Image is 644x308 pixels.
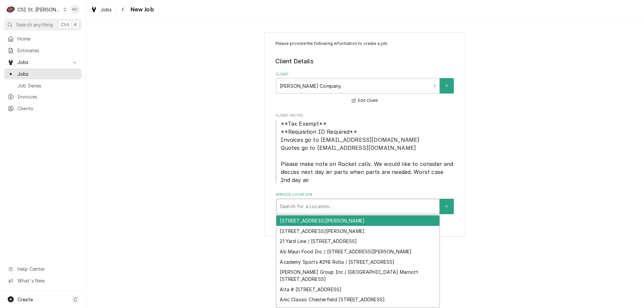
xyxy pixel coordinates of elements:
[17,297,33,302] span: Create
[276,246,439,257] div: Ab Mauri Food Inc / [STREET_ADDRESS][PERSON_NAME]
[61,21,69,28] span: Ctrl
[4,19,82,30] button: Search anythingCtrlK
[70,5,80,14] div: KC
[276,267,439,284] div: [PERSON_NAME] Group Inc / [GEOGRAPHIC_DATA] Marriott [STREET_ADDRESS]
[275,113,455,118] span: Client Notes
[17,105,78,112] span: Clients
[118,4,128,15] button: Navigate back
[264,32,466,237] div: Job Create/Update
[17,265,77,272] span: Help Center
[281,120,455,183] span: **Tax Exempt** **Requisition ID Required** Invoices go to [EMAIL_ADDRESS][DOMAIN_NAME] Quotes go ...
[88,4,115,15] a: Jobs
[4,57,82,68] a: Go to Jobs
[275,120,455,184] span: Client Notes
[4,33,82,44] a: Home
[275,113,455,184] div: Client Notes
[101,6,112,13] span: Jobs
[275,192,455,214] div: Service Location
[276,215,439,226] div: [STREET_ADDRESS][PERSON_NAME]
[276,284,439,295] div: Alta # [STREET_ADDRESS]
[4,68,82,79] a: Jobs
[17,6,61,13] div: CSI St. [PERSON_NAME]
[275,41,455,47] p: Please provide the following information to create a job:
[17,277,77,284] span: What's New
[6,5,15,14] div: CSI St. Louis's Avatar
[16,21,53,28] span: Search anything
[128,5,154,14] span: New Job
[74,296,77,303] span: C
[70,5,80,14] div: Kelly Christen's Avatar
[17,93,78,100] span: Invoices
[17,70,78,77] span: Jobs
[440,199,454,214] button: Create New Location
[275,192,455,197] label: Service Location
[445,204,449,209] svg: Create New Location
[17,59,68,66] span: Jobs
[275,72,455,77] label: Client
[276,257,439,267] div: Academy Sports #298 Rolla / [STREET_ADDRESS]
[4,80,82,91] a: Job Series
[275,57,455,66] legend: Client Details
[351,97,379,105] button: Edit Client
[276,295,439,305] div: Amc Classic Chesterfield [STREET_ADDRESS]
[276,236,439,246] div: 21 Yard Line / [STREET_ADDRESS]
[17,47,78,54] span: Estimates
[4,103,82,114] a: Clients
[275,41,455,214] div: Job Create/Update Form
[74,21,77,28] span: K
[17,35,78,42] span: Home
[445,83,449,88] svg: Create New Client
[440,78,454,94] button: Create New Client
[4,263,82,274] a: Go to Help Center
[4,91,82,102] a: Invoices
[17,82,78,89] span: Job Series
[4,275,82,286] a: Go to What's New
[275,72,455,105] div: Client
[4,45,82,56] a: Estimates
[276,226,439,236] div: [STREET_ADDRESS][PERSON_NAME]
[6,5,15,14] div: C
